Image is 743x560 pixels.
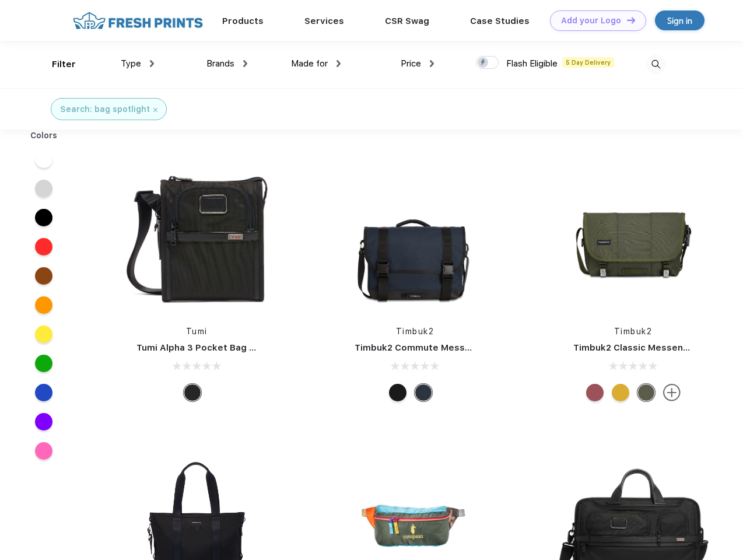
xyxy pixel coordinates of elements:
img: more.svg [663,384,681,401]
img: dropdown.png [243,60,247,67]
img: filter_cancel.svg [153,108,157,112]
img: func=resize&h=266 [337,159,492,314]
span: Type [121,58,141,69]
a: Sign in [655,10,705,30]
div: Black [184,384,201,401]
img: dropdown.png [337,60,341,67]
span: 5 Day Delivery [562,57,614,68]
img: DT [627,17,635,23]
a: Tumi Alpha 3 Pocket Bag Small [136,342,273,353]
span: Brands [206,58,234,69]
a: Products [222,16,264,26]
a: Tumi [186,327,208,336]
div: Eco Black [389,384,406,401]
div: Colors [22,129,66,142]
div: Search: bag spotlight [60,103,150,116]
img: fo%20logo%202.webp [69,10,206,31]
span: Made for [291,58,328,69]
div: Add your Logo [561,16,621,26]
div: Eco Amber [612,384,629,401]
div: Eco Collegiate Red [586,384,604,401]
div: Sign in [667,14,692,27]
a: Timbuk2 [614,327,653,336]
span: Flash Eligible [506,58,558,69]
span: Price [401,58,421,69]
img: func=resize&h=266 [556,159,711,314]
a: Timbuk2 [396,327,434,336]
div: Eco Nautical [415,384,432,401]
img: func=resize&h=266 [119,159,274,314]
a: Timbuk2 Classic Messenger Bag [573,342,718,353]
img: desktop_search.svg [646,55,665,74]
div: Filter [52,58,76,71]
img: dropdown.png [150,60,154,67]
a: Timbuk2 Commute Messenger Bag [355,342,511,353]
div: Eco Army [637,384,655,401]
img: dropdown.png [430,60,434,67]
